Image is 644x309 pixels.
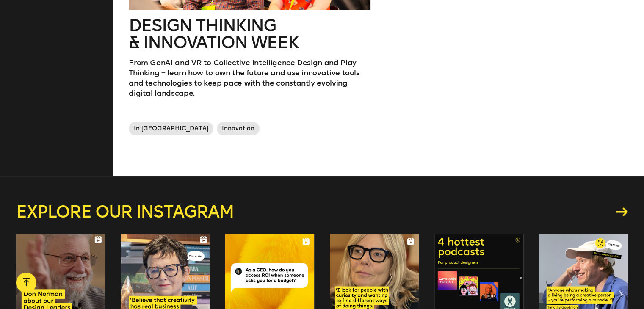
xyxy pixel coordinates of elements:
span: In [GEOGRAPHIC_DATA] [129,122,213,135]
span: Innovation [217,122,260,135]
a: Explore our instagram [16,203,628,220]
h2: Design Thinking & innovation Week [129,17,370,51]
p: From GenAI and VR to Collective Intelligence Design and Play Thinking – learn how to own the futu... [129,58,370,98]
